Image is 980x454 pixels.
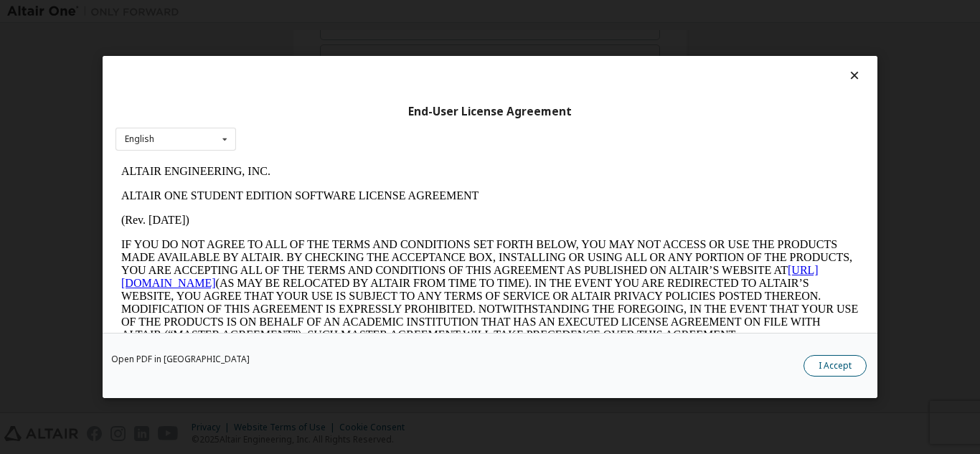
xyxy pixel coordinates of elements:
a: Open PDF in [GEOGRAPHIC_DATA] [111,355,250,364]
p: This Altair One Student Edition Software License Agreement (“Agreement”) is between Altair Engine... [6,194,743,245]
p: (Rev. [DATE]) [6,55,743,67]
p: ALTAIR ONE STUDENT EDITION SOFTWARE LICENSE AGREEMENT [6,30,743,43]
p: ALTAIR ENGINEERING, INC. [6,6,743,19]
a: [URL][DOMAIN_NAME] [6,105,703,130]
div: English [125,135,154,143]
div: End-User License Agreement [116,105,864,119]
button: I Accept [804,355,867,377]
p: IF YOU DO NOT AGREE TO ALL OF THE TERMS AND CONDITIONS SET FORTH BELOW, YOU MAY NOT ACCESS OR USE... [6,79,743,182]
